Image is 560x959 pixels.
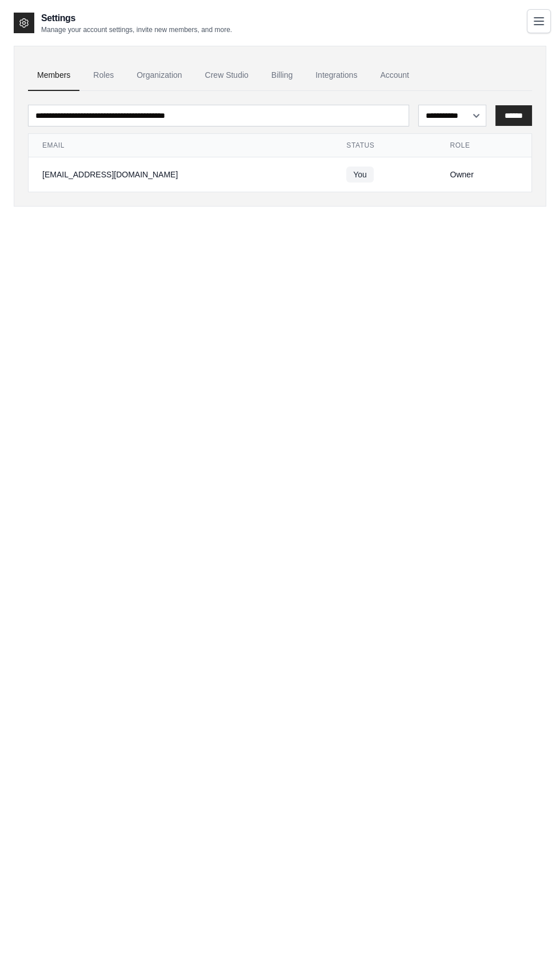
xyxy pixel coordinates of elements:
span: You [346,167,374,183]
a: Integrations [306,60,366,91]
div: Owner [450,169,518,180]
div: [EMAIL_ADDRESS][DOMAIN_NAME] [42,169,319,180]
a: Organization [127,60,191,91]
a: Account [371,60,418,91]
th: Role [437,134,532,157]
a: Crew Studio [196,60,258,91]
th: Email [29,134,333,157]
button: Toggle navigation [527,9,551,33]
a: Billing [262,60,302,91]
a: Members [28,60,79,91]
p: Manage your account settings, invite new members, and more. [41,25,232,34]
h2: Settings [41,11,232,25]
th: Status [333,134,436,157]
a: Roles [84,60,123,91]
